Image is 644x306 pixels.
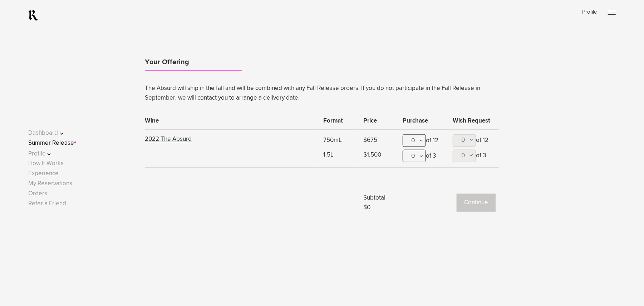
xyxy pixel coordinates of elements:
[453,134,496,150] div: of 12
[363,205,370,211] lightning-formatted-number: $0
[145,53,242,71] li: Your Offering
[461,153,465,159] span: 0
[363,152,381,158] lightning-formatted-number: $1,500
[461,137,465,143] span: 0
[363,137,377,143] lightning-formatted-number: $675
[449,112,499,130] th: Wish Request
[28,171,59,177] a: Experience
[28,191,47,197] a: Orders
[145,53,242,71] a: Your Offering
[399,112,449,130] th: Purchase
[28,201,66,207] a: Refer a Friend
[582,9,597,15] a: Profile
[403,134,446,150] div: of 12
[145,112,320,130] th: Wine
[28,10,38,21] a: RealmCellars
[403,134,426,147] div: 0
[145,53,499,74] ul: Tabs
[323,134,356,150] div: 750mL
[145,136,192,144] button: 2022 The Absurd
[363,193,399,212] div: Subtotal
[28,161,64,167] a: How It Works
[28,140,74,146] a: Summer Release
[320,112,360,130] th: Format
[145,83,499,103] p: The Absurd will ship in the fall and will be combined with any Fall Release orders. If you do not...
[28,181,72,187] a: My Reservations
[360,112,399,130] th: Price
[403,150,446,165] div: of 3
[145,136,192,142] span: 2022 The Absurd
[453,150,496,165] div: of 3
[323,149,356,164] div: 1.5L
[28,149,74,159] button: Profile
[28,128,74,138] button: Dashboard
[403,150,426,162] div: 0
